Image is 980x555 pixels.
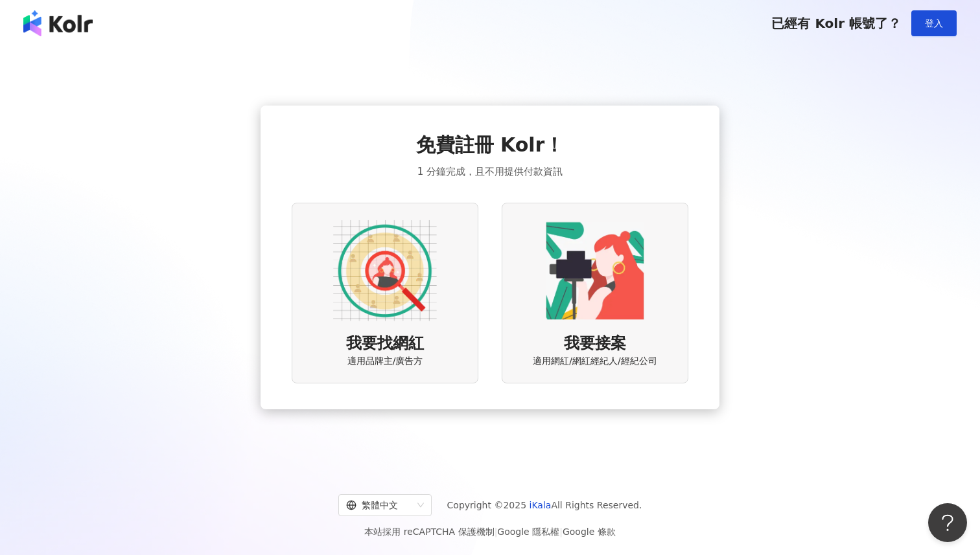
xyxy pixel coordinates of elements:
a: Google 條款 [563,527,616,537]
a: Google 隱私權 [497,527,559,537]
span: 登入 [925,18,943,28]
span: 已經有 Kolr 帳號了？ [771,16,901,31]
span: 1 分鐘完成，且不用提供付款資訊 [417,164,563,179]
span: 適用品牌主/廣告方 [347,355,423,368]
span: | [559,527,563,537]
span: 本站採用 reCAPTCHA 保護機制 [364,524,615,539]
span: 我要接案 [564,333,626,355]
span: 我要找網紅 [346,333,424,355]
img: logo [23,10,93,36]
div: 繁體中文 [346,495,412,515]
img: KOL identity option [543,219,647,323]
a: iKala [530,500,552,510]
iframe: Help Scout Beacon - Open [928,503,967,542]
span: 適用網紅/網紅經紀人/經紀公司 [533,355,657,368]
span: Copyright © 2025 All Rights Reserved. [447,497,642,513]
img: AD identity option [333,219,437,323]
span: 免費註冊 Kolr！ [416,131,565,159]
span: | [495,527,498,537]
button: 登入 [911,10,957,36]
